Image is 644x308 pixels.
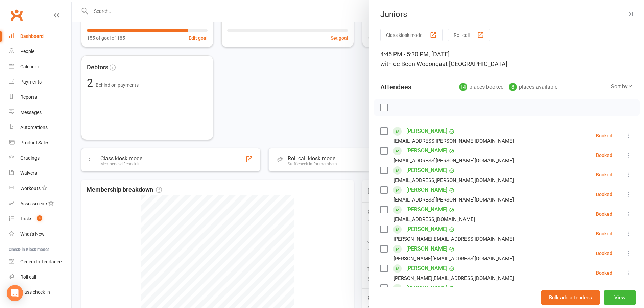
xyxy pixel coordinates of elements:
div: Automations [20,125,48,130]
div: [PERSON_NAME][EMAIL_ADDRESS][DOMAIN_NAME] [393,254,514,263]
a: Clubworx [8,7,25,24]
div: [EMAIL_ADDRESS][PERSON_NAME][DOMAIN_NAME] [393,156,514,165]
div: Workouts [20,186,41,191]
button: Roll call [448,29,490,41]
div: Waivers [20,170,37,176]
button: Class kiosk mode [380,29,443,41]
a: Workouts [9,181,71,196]
a: [PERSON_NAME] [406,145,447,156]
div: [EMAIL_ADDRESS][PERSON_NAME][DOMAIN_NAME] [393,137,514,145]
button: View [604,290,636,305]
div: Messages [20,110,42,115]
button: Bulk add attendees [541,290,600,305]
div: Assessments [20,201,54,206]
a: Class kiosk mode [9,285,71,300]
a: Payments [9,74,71,90]
a: [PERSON_NAME] [406,224,447,235]
a: Roll call [9,269,71,285]
div: Booked [596,153,612,158]
a: Messages [9,105,71,120]
a: Dashboard [9,29,71,44]
div: 14 [459,83,467,91]
div: Calendar [20,64,39,69]
a: Assessments [9,196,71,211]
div: [EMAIL_ADDRESS][PERSON_NAME][DOMAIN_NAME] [393,176,514,185]
a: Gradings [9,150,71,166]
div: Reports [20,94,37,100]
a: [PERSON_NAME] [406,185,447,195]
span: with de Been Wodonga [380,60,442,67]
div: [EMAIL_ADDRESS][PERSON_NAME][DOMAIN_NAME] [393,195,514,204]
span: at [GEOGRAPHIC_DATA] [442,60,507,67]
div: places available [509,82,557,92]
a: Automations [9,120,71,135]
div: Booked [596,192,612,197]
div: Open Intercom Messenger [7,285,23,301]
a: What's New [9,227,71,242]
div: Product Sales [20,140,49,145]
a: General attendance kiosk mode [9,254,71,269]
div: 4:45 PM - 5:30 PM, [DATE] [380,50,633,69]
div: Booked [596,212,612,216]
a: [PERSON_NAME] [406,204,447,215]
div: [EMAIL_ADDRESS][DOMAIN_NAME] [393,215,475,224]
div: places booked [459,82,504,92]
a: [PERSON_NAME] [406,263,447,274]
a: People [9,44,71,59]
div: Booked [596,231,612,236]
div: [PERSON_NAME][EMAIL_ADDRESS][DOMAIN_NAME] [393,274,514,283]
div: Booked [596,251,612,256]
div: Attendees [380,82,411,92]
div: What's New [20,231,45,237]
div: General attendance [20,259,62,264]
div: Sort by [611,82,633,91]
div: Juniors [369,9,644,19]
div: Dashboard [20,33,44,39]
div: Booked [596,270,612,275]
a: Product Sales [9,135,71,150]
a: Calendar [9,59,71,74]
a: [PERSON_NAME] [406,165,447,176]
div: 6 [509,83,517,91]
a: Tasks 8 [9,211,71,227]
a: [PERSON_NAME] [406,126,447,137]
div: Gradings [20,155,40,161]
div: Booked [596,133,612,138]
div: [PERSON_NAME][EMAIL_ADDRESS][DOMAIN_NAME] [393,235,514,243]
a: [PERSON_NAME] [406,243,447,254]
div: People [20,49,34,54]
a: Waivers [9,166,71,181]
span: 8 [37,215,42,221]
div: Roll call [20,274,36,280]
div: Payments [20,79,42,85]
div: Booked [596,172,612,177]
a: Reports [9,90,71,105]
div: Class check-in [20,289,50,295]
div: Tasks [20,216,32,221]
a: [PERSON_NAME] [406,283,447,293]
